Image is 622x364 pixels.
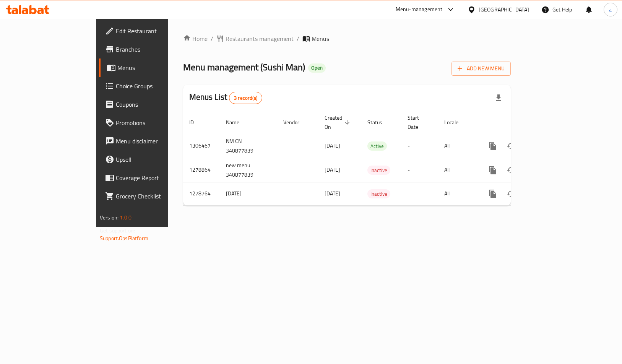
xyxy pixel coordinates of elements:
[116,81,194,91] span: Choice Groups
[99,132,200,150] a: Menu disclaimer
[367,142,387,151] span: Active
[116,45,194,54] span: Branches
[116,155,194,164] span: Upsell
[229,94,262,102] span: 3 record(s)
[116,26,194,36] span: Edit Restaurant
[183,34,511,43] nav: breadcrumb
[183,111,563,206] table: enhanced table
[100,233,148,243] a: Support.OpsPlatform
[183,182,220,205] td: 1278764
[229,92,262,104] div: Total records count
[489,89,508,107] div: Export file
[458,64,505,73] span: Add New Menu
[99,169,200,187] a: Coverage Report
[99,150,200,169] a: Upsell
[325,141,340,151] span: [DATE]
[484,185,502,203] button: more
[477,111,563,134] th: Actions
[99,22,200,40] a: Edit Restaurant
[220,158,277,182] td: new menu 340877839
[308,65,326,71] span: Open
[325,113,352,132] span: Created On
[116,192,194,201] span: Grocery Checklist
[116,136,194,146] span: Menu disclaimer
[479,5,529,14] div: [GEOGRAPHIC_DATA]
[183,158,220,182] td: 1278864
[502,137,520,155] button: Change Status
[99,77,200,95] a: Choice Groups
[216,34,294,43] a: Restaurants management
[220,182,277,205] td: [DATE]
[99,187,200,205] a: Grocery Checklist
[116,118,194,127] span: Promotions
[220,134,277,158] td: NM CN 340877839
[99,58,200,77] a: Menus
[99,95,200,114] a: Coupons
[117,63,194,72] span: Menus
[325,188,340,198] span: [DATE]
[367,141,387,151] div: Active
[116,100,194,109] span: Coupons
[367,190,390,198] span: Inactive
[100,226,135,236] span: Get support on:
[189,91,262,104] h2: Menus List
[99,40,200,58] a: Branches
[189,118,204,127] span: ID
[297,34,299,43] li: /
[484,161,502,179] button: more
[484,137,502,155] button: more
[451,62,511,76] button: Add New Menu
[312,34,329,43] span: Menus
[183,134,220,158] td: 1306467
[99,114,200,132] a: Promotions
[438,158,477,182] td: All
[609,5,612,14] span: a
[120,213,132,223] span: 1.0.0
[100,213,119,223] span: Version:
[444,118,468,127] span: Locale
[438,182,477,205] td: All
[367,118,392,127] span: Status
[396,5,443,14] div: Menu-management
[283,118,309,127] span: Vendor
[502,161,520,179] button: Change Status
[211,34,213,43] li: /
[226,118,249,127] span: Name
[401,134,438,158] td: -
[325,165,340,175] span: [DATE]
[408,113,429,132] span: Start Date
[401,158,438,182] td: -
[116,173,194,182] span: Coverage Report
[367,166,390,175] span: Inactive
[438,134,477,158] td: All
[308,63,326,73] div: Open
[226,34,294,43] span: Restaurants management
[401,182,438,205] td: -
[502,185,520,203] button: Change Status
[183,58,305,76] span: Menu management ( Sushi Man )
